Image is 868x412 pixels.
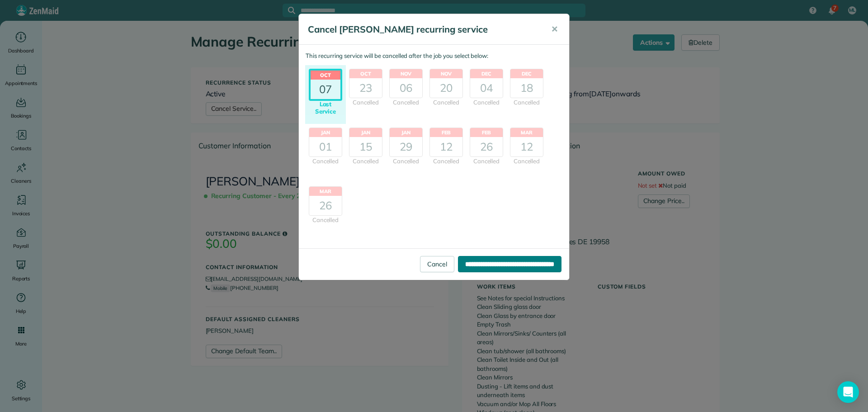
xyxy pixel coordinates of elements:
[510,78,543,98] div: 18
[311,71,340,80] header: Oct
[349,128,382,137] header: Jan
[470,98,503,107] div: Cancelled
[470,128,503,137] header: Feb
[309,137,342,156] div: 01
[389,157,423,166] div: Cancelled
[470,69,503,79] header: Dec
[551,24,558,34] span: ✕
[430,137,462,156] div: 12
[510,137,543,156] div: 12
[510,69,543,79] header: Dec
[311,80,340,99] div: 07
[309,157,342,166] div: Cancelled
[349,78,382,98] div: 23
[390,78,422,98] div: 06
[390,128,422,137] header: Jan
[430,128,462,137] header: Feb
[510,128,543,137] header: Mar
[420,256,454,272] a: Cancel
[308,23,538,36] h5: Cancel [PERSON_NAME] recurring service
[510,157,543,166] div: Cancelled
[309,128,342,137] header: Jan
[349,69,382,79] header: Oct
[837,381,859,403] div: Open Intercom Messenger
[470,137,503,156] div: 26
[309,101,342,115] div: Last Service
[390,69,422,79] header: Nov
[430,69,462,79] header: Nov
[309,187,342,196] header: Mar
[429,98,463,107] div: Cancelled
[306,52,562,61] p: This recurring service will be cancelled after the job you select below:
[349,98,382,107] div: Cancelled
[390,137,422,156] div: 29
[309,196,342,215] div: 26
[349,137,382,156] div: 15
[470,157,503,166] div: Cancelled
[309,216,342,225] div: Cancelled
[430,78,462,98] div: 20
[470,78,503,98] div: 04
[389,98,423,107] div: Cancelled
[510,98,543,107] div: Cancelled
[429,157,463,166] div: Cancelled
[349,157,382,166] div: Cancelled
